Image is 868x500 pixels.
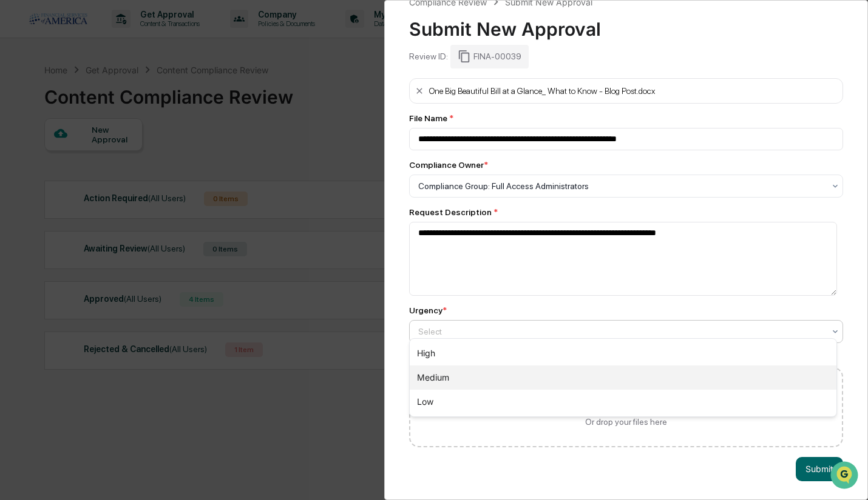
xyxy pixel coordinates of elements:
[450,45,529,68] div: FINA-00039
[83,148,155,170] a: 🗄️Attestations
[100,153,151,165] span: Attestations
[12,25,221,45] p: How can we help?
[7,148,83,170] a: 🖐️Preclearance
[409,305,447,315] div: Urgency
[121,205,147,215] span: Pylon
[206,96,221,111] button: Start new chat
[409,160,488,170] div: Compliance Owner
[41,105,154,115] div: We're available if you need us!
[88,154,98,164] div: 🗄️
[409,207,843,217] div: Request Description
[429,86,655,96] div: One Big Beautiful Bill at a Glance_ What to Know - Blog Post.docx
[24,176,76,188] span: Data Lookup
[410,390,836,414] div: Low
[410,365,836,390] div: Medium
[409,113,843,123] div: File Name
[12,177,22,187] div: 🔎
[409,8,843,40] div: Submit New Approval
[12,93,34,115] img: 1746055101610-c473b297-6a78-478c-a979-82029cc54cd1
[829,460,862,493] iframe: Open customer support
[86,205,147,215] a: Powered byPylon
[7,171,81,193] a: 🔎Data Lookup
[409,52,448,61] div: Review ID:
[585,417,667,427] div: Or drop your files here
[41,93,199,105] div: Start new chat
[12,154,22,164] div: 🖐️
[24,153,78,165] span: Preclearance
[410,341,836,365] div: High
[796,457,843,481] button: Submit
